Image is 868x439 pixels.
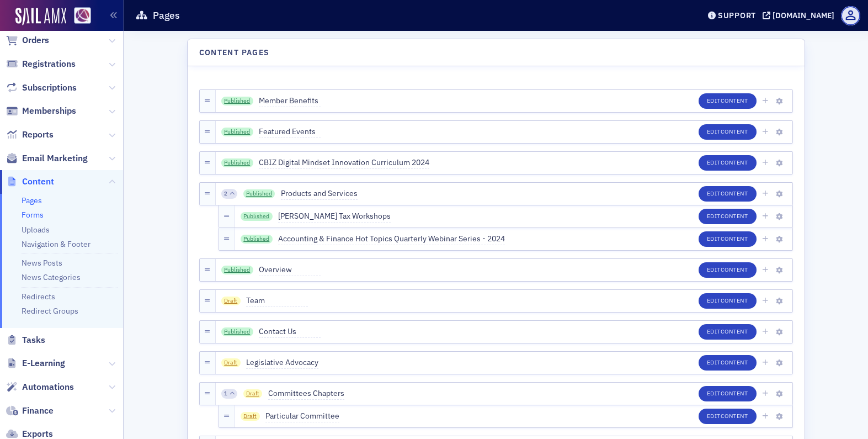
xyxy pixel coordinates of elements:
[721,358,748,366] span: Content
[699,124,757,140] button: EditContent
[699,209,757,224] button: EditContent
[278,210,391,223] span: [PERSON_NAME] Tax Workshops
[6,334,45,346] a: Tasks
[22,357,65,369] span: E-Learning
[246,357,318,369] span: Legislative Advocacy
[699,231,757,247] button: EditContent
[22,292,55,302] a: Redirects
[721,297,748,304] span: Content
[6,357,65,369] a: E-Learning
[241,235,273,244] a: Published
[224,190,227,198] span: 2
[22,334,45,346] span: Tasks
[721,412,748,420] span: Content
[721,158,748,166] span: Content
[721,97,748,104] span: Content
[259,326,321,338] span: Contact Us
[6,58,76,70] a: Registrations
[6,152,88,165] a: Email Marketing
[718,10,756,20] div: Support
[699,262,757,278] button: EditContent
[6,381,74,393] a: Automations
[221,297,241,305] span: Draft
[699,355,757,371] button: EditContent
[22,272,81,282] a: News Categories
[243,189,275,198] a: Published
[22,306,78,316] a: Redirect Groups
[22,58,76,70] span: Registrations
[259,264,321,276] span: Overview
[153,9,180,22] h1: Pages
[221,358,241,367] span: Draft
[22,152,88,165] span: Email Marketing
[841,6,860,25] span: Profile
[221,97,253,105] a: Published
[6,34,49,46] a: Orders
[74,7,91,24] img: SailAMX
[721,128,748,135] span: Content
[721,235,748,242] span: Content
[259,95,321,107] span: Member Benefits
[15,8,66,25] img: SailAMX
[241,212,273,221] a: Published
[22,405,54,417] span: Finance
[265,410,339,422] span: Particular Committee
[721,212,748,220] span: Content
[22,225,50,235] a: Uploads
[241,412,260,421] span: Draft
[278,233,505,245] span: Accounting & Finance Hot Topics Quarterly Webinar Series - 2024
[246,295,308,307] span: Team
[6,176,54,188] a: Content
[22,176,54,188] span: Content
[773,10,834,20] div: [DOMAIN_NAME]
[6,105,76,117] a: Memberships
[22,210,44,220] a: Forms
[221,158,253,167] a: Published
[224,390,227,398] span: 1
[221,327,253,336] a: Published
[699,386,757,401] button: EditContent
[259,157,429,169] span: CBIZ Digital Mindset Innovation Curriculum 2024
[22,239,90,249] a: Navigation & Footer
[699,324,757,340] button: EditContent
[6,129,54,141] a: Reports
[721,327,748,335] span: Content
[22,258,62,268] a: News Posts
[699,409,757,424] button: EditContent
[22,34,49,46] span: Orders
[6,405,54,417] a: Finance
[22,129,54,141] span: Reports
[199,47,270,59] h4: Content Pages
[259,126,321,138] span: Featured Events
[699,93,757,109] button: EditContent
[699,186,757,202] button: EditContent
[22,82,77,94] span: Subscriptions
[721,266,748,273] span: Content
[721,189,748,197] span: Content
[22,105,76,117] span: Memberships
[699,155,757,171] button: EditContent
[22,381,74,393] span: Automations
[66,7,91,26] a: View Homepage
[221,128,253,136] a: Published
[721,389,748,397] span: Content
[221,266,253,274] a: Published
[268,388,344,400] span: Committees Chapters
[763,12,838,19] button: [DOMAIN_NAME]
[281,188,358,200] span: Products and Services
[243,389,263,398] span: Draft
[22,195,42,205] a: Pages
[6,82,77,94] a: Subscriptions
[699,293,757,309] button: EditContent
